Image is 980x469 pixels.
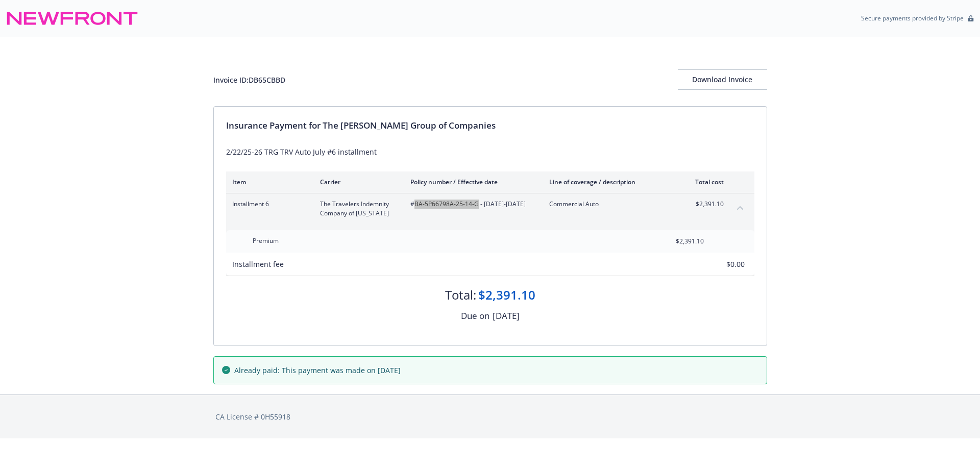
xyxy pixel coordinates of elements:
[232,200,304,209] span: Installment 6
[861,14,964,22] p: Secure payments provided by Stripe
[549,200,669,209] span: Commercial Auto
[684,256,751,271] input: 0.00
[410,200,533,209] span: #BA-5P66798A-25-14-G - [DATE]-[DATE]
[732,200,748,216] button: collapse content
[320,200,394,218] span: The Travelers Indemnity Company of [US_STATE]
[234,365,401,376] span: Already paid: This payment was made on [DATE]
[213,75,285,85] div: Invoice ID: DB65CBBD
[678,70,767,89] div: Download Invoice
[232,178,304,186] div: Item
[410,178,533,186] div: Policy number / Effective date
[461,309,489,323] div: Due on
[320,178,394,186] div: Carrier
[644,234,710,249] input: 0.00
[226,119,754,132] div: Insurance Payment for The [PERSON_NAME] Group of Companies
[253,236,279,245] span: Premium
[445,286,476,304] div: Total:
[493,309,520,323] div: [DATE]
[549,178,669,186] div: Line of coverage / description
[226,146,754,157] div: 2/22/25-26 TRG TRV Auto July #6 installment
[678,69,767,90] button: Download Invoice
[685,200,724,209] span: $2,391.10
[232,259,284,269] span: Installment fee
[215,411,765,422] div: CA License # 0H55918
[226,193,754,224] div: Installment 6The Travelers Indemnity Company of [US_STATE]#BA-5P66798A-25-14-G - [DATE]-[DATE]Com...
[685,178,724,186] div: Total cost
[478,286,535,304] div: $2,391.10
